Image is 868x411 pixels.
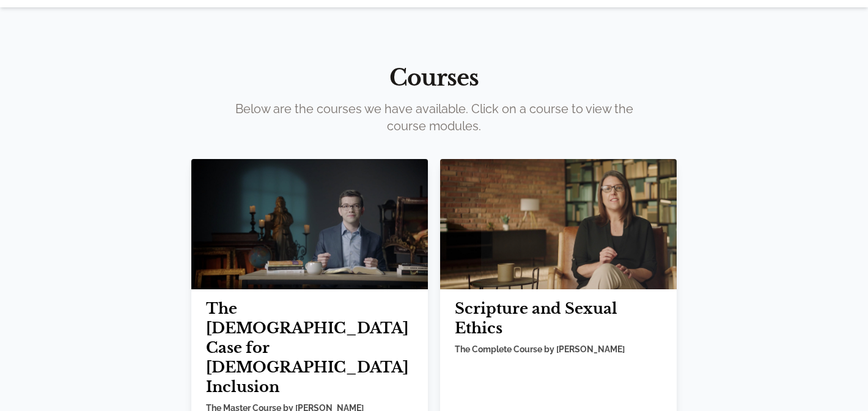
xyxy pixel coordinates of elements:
p: Below are the courses we have available. Click on a course to view the course modules. [229,100,639,135]
img: Mountain [440,159,677,289]
h5: The Complete Course by [PERSON_NAME] [455,343,662,355]
h2: Scripture and Sexual Ethics [455,299,662,338]
h2: The [DEMOGRAPHIC_DATA] Case for [DEMOGRAPHIC_DATA] Inclusion [206,299,413,397]
img: Mountain [191,159,428,289]
h2: Courses [43,66,825,91]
